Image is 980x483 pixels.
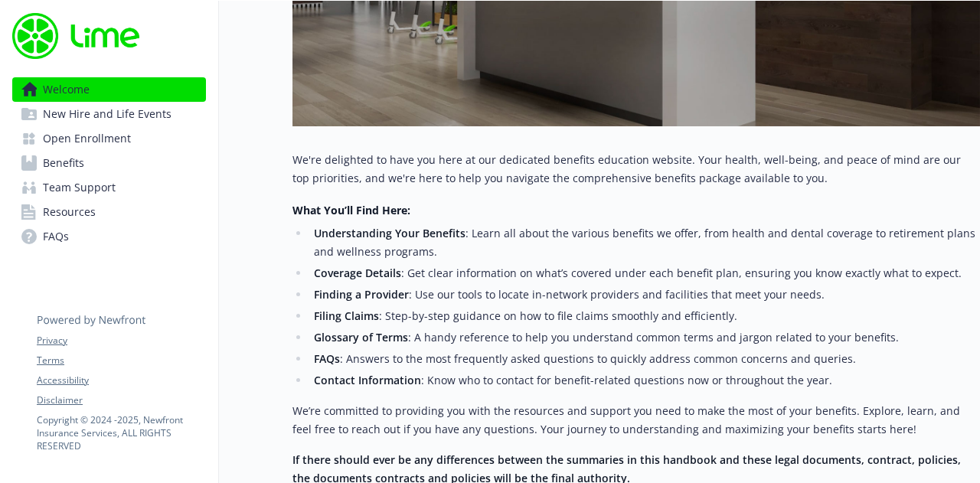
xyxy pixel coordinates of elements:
[43,126,131,151] span: Open Enrollment
[43,175,116,200] span: Team Support
[12,77,206,102] a: Welcome
[309,328,980,347] li: : A handy reference to help you understand common terms and jargon related to your benefits.
[292,151,980,188] p: We're delighted to have you here at our dedicated benefits education website. Your health, well-b...
[12,200,206,224] a: Resources
[12,151,206,175] a: Benefits
[314,308,379,323] strong: Filing Claims
[314,330,408,344] strong: Glossary of Terms
[43,77,90,102] span: Welcome
[314,266,401,280] strong: Coverage Details
[309,350,980,368] li: : Answers to the most frequently asked questions to quickly address common concerns and queries.
[43,200,96,224] span: Resources
[314,226,465,240] strong: Understanding Your Benefits
[314,351,340,366] strong: FAQs
[12,126,206,151] a: Open Enrollment
[37,354,205,367] a: Terms
[309,307,980,325] li: : Step-by-step guidance on how to file claims smoothly and efficiently.
[309,264,980,282] li: : Get clear information on what’s covered under each benefit plan, ensuring you know exactly what...
[292,402,980,439] p: We’re committed to providing you with the resources and support you need to make the most of your...
[37,374,205,387] a: Accessibility
[309,224,980,261] li: : Learn all about the various benefits we offer, from health and dental coverage to retirement pl...
[37,393,205,407] a: Disclaimer
[43,151,84,175] span: Benefits
[309,286,980,304] li: : Use our tools to locate in-network providers and facilities that meet your needs.
[314,287,409,302] strong: Finding a Provider
[309,371,980,390] li: : Know who to contact for benefit-related questions now or throughout the year.
[12,175,206,200] a: Team Support
[292,203,410,217] strong: What You’ll Find Here:
[43,224,69,249] span: FAQs
[314,373,421,387] strong: Contact Information
[37,413,205,452] p: Copyright © 2024 - 2025 , Newfront Insurance Services, ALL RIGHTS RESERVED
[43,102,171,126] span: New Hire and Life Events
[12,102,206,126] a: New Hire and Life Events
[37,334,205,348] a: Privacy
[12,224,206,249] a: FAQs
